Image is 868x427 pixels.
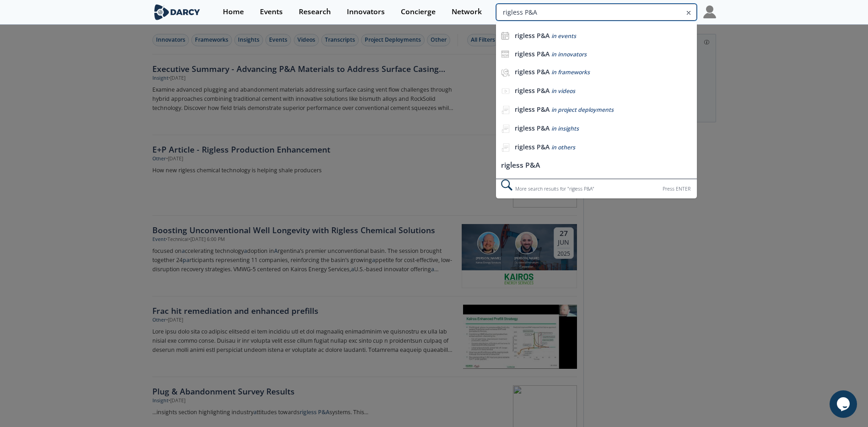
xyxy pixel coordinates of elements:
div: Research [299,8,331,16]
span: in insights [551,125,579,132]
div: Concierge [401,8,436,16]
img: logo-wide.svg [152,4,202,20]
input: Advanced Search [496,4,696,21]
li: rigless P&A [496,157,696,174]
span: in frameworks [551,68,590,76]
b: rigless P&A [515,124,550,132]
span: in innovators [551,50,587,58]
span: in others [551,143,575,151]
div: Home [223,8,244,16]
div: Network [452,8,482,16]
div: Press ENTER [663,184,690,194]
b: rigless P&A [515,86,550,95]
div: More search results for " rigless P&A " [496,179,696,198]
b: rigless P&A [515,105,550,114]
div: Events [260,8,283,16]
img: icon [501,50,509,58]
div: Innovators [347,8,385,16]
span: in project deployments [551,106,614,114]
b: rigless P&A [515,31,550,40]
span: in videos [551,87,575,95]
b: rigless P&A [515,67,550,76]
span: in events [551,32,576,40]
b: rigless P&A [515,49,550,58]
img: icon [501,32,509,40]
b: rigless P&A [515,142,550,151]
img: Profile [703,5,716,18]
iframe: chat widget [830,390,859,418]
